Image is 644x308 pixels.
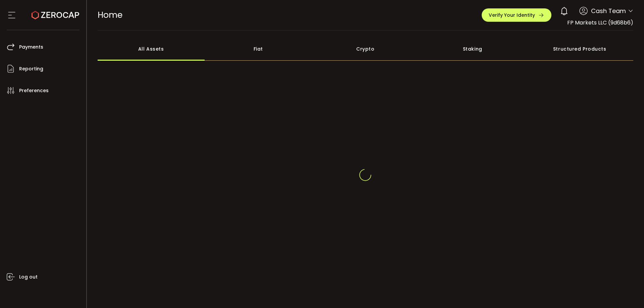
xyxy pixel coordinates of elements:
span: Verify Your Identity [489,13,535,17]
span: Cash Team [591,6,626,15]
span: Home [98,9,122,21]
span: FP Markets LLC (9d68b6) [567,19,633,26]
div: Fiat [205,37,312,61]
div: Crypto [312,37,419,61]
div: Staking [419,37,526,61]
div: Structured Products [526,37,634,61]
div: All Assets [98,37,205,61]
button: Verify Your Identity [482,8,551,22]
span: Payments [19,42,43,52]
span: Log out [19,272,38,282]
span: Preferences [19,86,49,96]
span: Reporting [19,64,43,74]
